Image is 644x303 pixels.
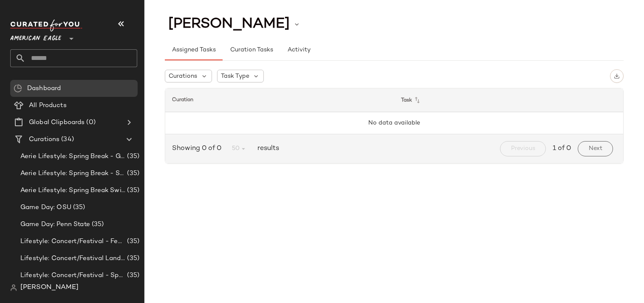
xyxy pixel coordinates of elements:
[229,47,273,54] span: Curation Tasks
[20,283,79,293] span: [PERSON_NAME]
[168,16,290,32] span: [PERSON_NAME]
[165,88,394,112] th: Curation
[20,271,125,280] span: Lifestyle: Concert/Festival - Sporty
[125,237,139,246] span: (35)
[578,141,613,156] button: Next
[29,118,85,127] span: Global Clipboards
[588,145,602,152] span: Next
[125,152,139,161] span: (35)
[10,20,82,31] img: cfy_white_logo.C9jOOHJF.svg
[10,284,17,291] img: svg%3e
[20,152,125,161] span: Aerie Lifestyle: Spring Break - Girly/Femme
[553,144,571,154] span: 1 of 0
[254,144,279,154] span: results
[29,135,59,144] span: Curations
[71,203,85,212] span: (35)
[90,220,104,229] span: (35)
[20,203,71,212] span: Game Day: OSU
[125,169,139,178] span: (35)
[221,72,249,81] span: Task Type
[27,84,61,93] span: Dashboard
[125,186,139,195] span: (35)
[287,47,311,54] span: Activity
[172,144,225,154] span: Showing 0 of 0
[125,254,139,263] span: (35)
[20,254,125,263] span: Lifestyle: Concert/Festival Landing Page
[165,112,623,134] td: No data available
[20,237,125,246] span: Lifestyle: Concert/Festival - Femme
[20,220,90,229] span: Game Day: Penn State
[14,84,22,93] img: svg%3e
[29,101,67,110] span: All Products
[20,169,125,178] span: Aerie Lifestyle: Spring Break - Sporty
[169,72,197,81] span: Curations
[394,88,623,112] th: Task
[614,73,620,79] img: svg%3e
[172,47,216,54] span: Assigned Tasks
[10,29,61,44] span: American Eagle
[20,186,125,195] span: Aerie Lifestyle: Spring Break Swimsuits Landing Page
[59,135,74,144] span: (34)
[125,271,139,280] span: (35)
[85,118,95,127] span: (0)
